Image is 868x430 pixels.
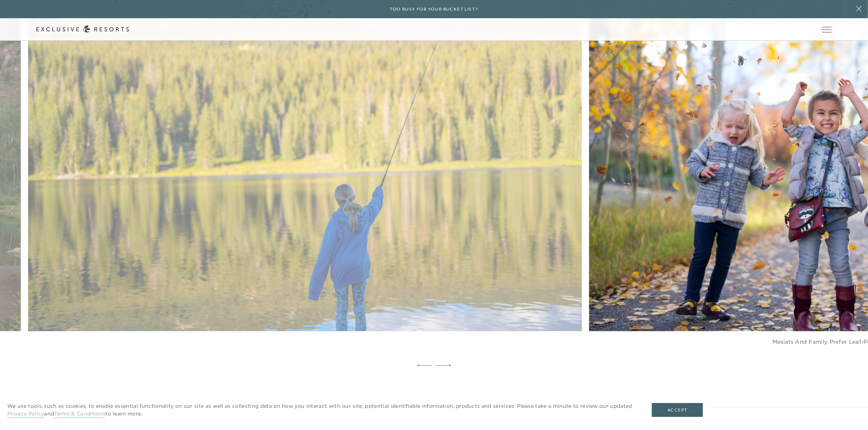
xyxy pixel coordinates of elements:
a: Terms & Conditions [54,410,105,418]
h6: Too busy for your bucket list? [390,6,478,13]
p: We use tools, such as cookies, to enable essential functionality on our site as well as collectin... [7,402,637,418]
button: Open navigation [822,27,832,32]
button: Accept [652,403,703,417]
a: Privacy Policy [7,410,44,418]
